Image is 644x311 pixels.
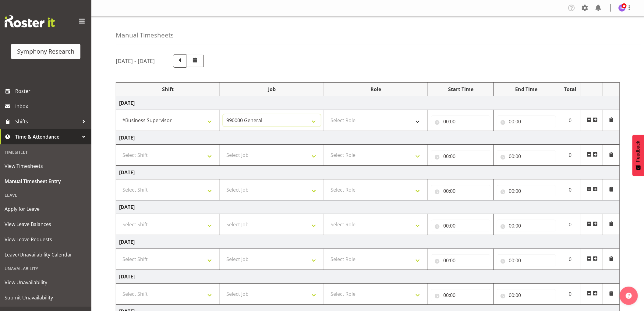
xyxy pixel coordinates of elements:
[5,177,87,186] span: Manual Timesheet Entry
[5,278,87,287] span: View Unavailability
[635,141,641,162] span: Feedback
[559,179,581,200] td: 0
[559,145,581,166] td: 0
[5,293,87,302] span: Submit Unavailability
[497,86,556,93] div: End Time
[116,32,174,39] h4: Manual Timesheets
[116,235,620,249] td: [DATE]
[119,86,217,93] div: Shift
[431,86,490,93] div: Start Time
[17,47,74,56] div: Symphony Research
[5,204,87,214] span: Apply for Leave
[632,135,644,176] button: Feedback - Show survey
[116,58,155,64] h5: [DATE] - [DATE]
[497,150,556,162] input: Click to select...
[431,150,490,162] input: Click to select...
[431,289,490,301] input: Click to select...
[559,249,581,270] td: 0
[5,235,87,244] span: View Leave Requests
[2,174,90,189] a: Manual Timesheet Entry
[2,189,90,201] div: Leave
[15,87,88,96] span: Roster
[431,220,490,232] input: Click to select...
[497,289,556,301] input: Click to select...
[2,290,90,305] a: Submit Unavailability
[497,254,556,267] input: Click to select...
[431,185,490,197] input: Click to select...
[5,250,87,259] span: Leave/Unavailability Calendar
[223,86,320,93] div: Job
[116,200,620,214] td: [DATE]
[618,4,626,12] img: bhavik-kanna1260.jpg
[15,102,88,111] span: Inbox
[559,284,581,305] td: 0
[2,275,90,290] a: View Unavailability
[5,161,87,171] span: View Timesheets
[15,117,79,126] span: Shifts
[15,132,79,141] span: Time & Attendance
[5,15,55,27] img: Rosterit website logo
[431,115,490,128] input: Click to select...
[2,146,90,158] div: Timesheet
[2,232,90,247] a: View Leave Requests
[5,220,87,229] span: View Leave Balances
[562,86,578,93] div: Total
[327,86,425,93] div: Role
[497,185,556,197] input: Click to select...
[116,166,620,179] td: [DATE]
[559,214,581,235] td: 0
[559,110,581,131] td: 0
[431,254,490,267] input: Click to select...
[2,247,90,262] a: Leave/Unavailability Calendar
[2,262,90,275] div: Unavailability
[116,131,620,145] td: [DATE]
[2,201,90,217] a: Apply for Leave
[626,293,632,299] img: help-xxl-2.png
[116,96,620,110] td: [DATE]
[497,115,556,128] input: Click to select...
[2,217,90,232] a: View Leave Balances
[497,220,556,232] input: Click to select...
[2,158,90,174] a: View Timesheets
[116,270,620,284] td: [DATE]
